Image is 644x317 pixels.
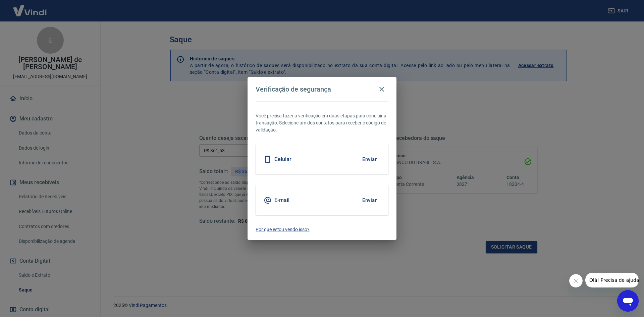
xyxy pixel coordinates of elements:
button: Enviar [359,193,380,207]
span: Olá! Precisa de ajuda? [4,5,56,10]
h4: Verificação de segurança [256,85,331,93]
iframe: Fechar mensagem [569,274,583,287]
iframe: Mensagem da empresa [585,273,639,287]
iframe: Botão para abrir a janela de mensagens [617,290,639,312]
a: Por que estou vendo isso? [256,226,388,233]
h5: Celular [274,156,291,163]
p: Você precisa fazer a verificação em duas etapas para concluir a transação. Selecione um dos conta... [256,112,388,134]
h5: E-mail [274,197,289,204]
button: Enviar [359,152,380,166]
